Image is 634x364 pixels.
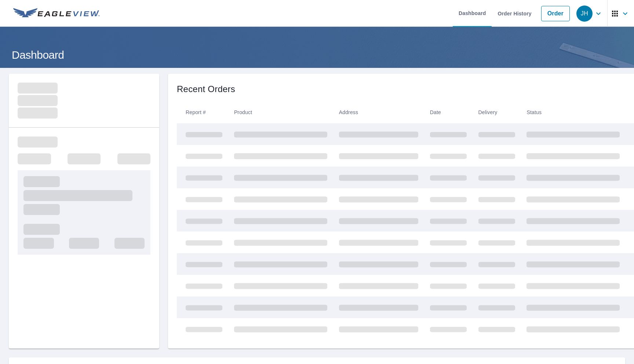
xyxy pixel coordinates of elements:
[576,6,593,22] div: JH
[521,102,626,123] th: Status
[541,6,570,21] a: Order
[177,102,228,123] th: Report #
[13,8,100,19] img: EV Logo
[333,102,424,123] th: Address
[9,47,625,62] h1: Dashboard
[228,102,333,123] th: Product
[424,102,473,123] th: Date
[177,83,235,96] p: Recent Orders
[473,102,521,123] th: Delivery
